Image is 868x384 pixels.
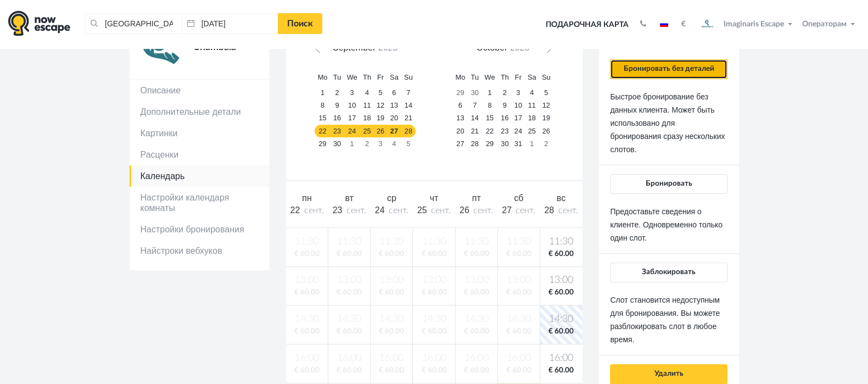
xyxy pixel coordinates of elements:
a: 24 [512,125,525,137]
img: logo [8,10,70,36]
a: Календарь [130,165,270,187]
button: Бронировать [610,174,727,194]
a: 23 [331,125,344,137]
a: 2 [498,87,512,99]
span: Удалить [654,370,684,377]
a: 15 [315,112,330,125]
span: Saturday [528,73,536,81]
p: Слот становится недоступным для бронирования. Вы можете разблокировать слот в любое время. [610,293,727,346]
a: Расценки [130,144,270,165]
a: 3 [344,87,360,99]
button: Бронировать без деталей [610,59,727,79]
a: 29 [315,137,330,150]
input: Город или название квеста [85,13,182,34]
span: Next [542,46,551,55]
a: 9 [331,99,344,112]
span: 23 [333,205,343,215]
span: 27 [502,205,512,215]
a: 5 [401,137,416,150]
a: 24 [344,125,360,137]
span: сент. [431,206,451,215]
a: 16 [498,112,512,125]
span: сент. [389,206,408,215]
span: Friday [377,73,384,81]
a: 13 [452,112,468,125]
span: € 60.00 [542,326,580,337]
a: Картинки [130,123,270,144]
span: Sunday [404,73,413,81]
span: Sunday [542,73,551,81]
span: пт [472,193,481,203]
span: сент. [558,206,578,215]
span: вт [345,193,353,203]
a: 25 [360,125,374,137]
a: 22 [315,125,330,137]
a: 18 [360,112,374,125]
button: € [676,19,691,30]
a: 1 [344,137,360,150]
span: 14:30 [542,313,580,326]
a: 11 [360,99,374,112]
span: пн [302,193,312,203]
span: вс [557,193,565,203]
span: Wednesday [347,73,357,81]
span: Tuesday [471,73,479,81]
span: Операторам [802,20,847,28]
button: Imaginaris Escape [694,13,797,35]
a: 6 [452,99,468,112]
span: € 60.00 [542,287,580,298]
a: 1 [481,87,498,99]
strong: € [681,20,686,28]
a: 20 [452,125,468,137]
a: 23 [498,125,512,137]
a: 15 [481,112,498,125]
p: Быстрое бронирование без данных клиента. Может быть использовано для бронирования сразу нескольки... [610,90,727,156]
a: 14 [468,112,481,125]
a: 5 [539,87,553,99]
span: сб [514,193,523,203]
a: 4 [387,137,401,150]
a: 21 [401,112,416,125]
a: 6 [387,87,401,99]
span: 24 [375,205,385,215]
span: Заблокировать [642,268,696,276]
span: Wednesday [484,73,495,81]
span: Imaginaris Escape [724,18,784,28]
a: 22 [481,125,498,137]
span: € 60.00 [542,365,580,376]
a: 31 [512,137,525,150]
span: 28 [544,205,554,215]
button: Операторам [799,19,860,30]
span: 16:00 [542,352,580,365]
a: 20 [387,112,401,125]
span: 26 [460,205,469,215]
a: 18 [525,112,539,125]
a: 9 [498,99,512,112]
input: Дата [182,13,278,34]
a: 28 [468,137,481,150]
a: Next [539,43,555,59]
span: сент. [304,206,324,215]
a: 3 [512,87,525,99]
a: 5 [374,87,387,99]
span: Thursday [501,73,509,81]
a: 12 [539,99,553,112]
a: 29 [481,137,498,150]
a: 30 [331,137,344,150]
span: Tuesday [333,73,341,81]
a: 17 [512,112,525,125]
a: 8 [315,99,330,112]
span: 25 [417,205,427,215]
a: Подарочная карта [542,13,632,37]
a: 26 [374,125,387,137]
a: 1 [315,87,330,99]
button: Заблокировать [610,263,727,282]
span: 11:30 [542,235,580,249]
span: сент. [473,206,493,215]
span: Monday [455,73,465,81]
img: ru.jpg [660,21,668,27]
a: 30 [498,137,512,150]
a: 19 [374,112,387,125]
span: Thursday [363,73,371,81]
a: 14 [401,99,416,112]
